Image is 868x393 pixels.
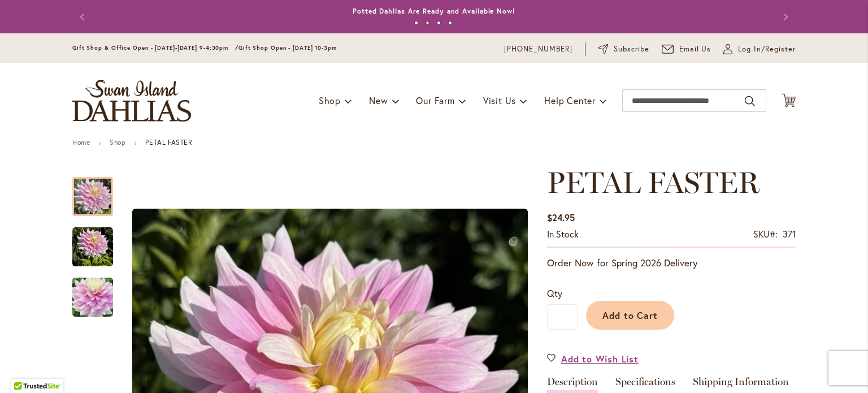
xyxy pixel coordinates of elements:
strong: SKU [753,228,778,240]
span: Add to Cart [602,309,658,321]
a: Home [72,138,90,146]
iframe: Launch Accessibility Center [8,353,40,385]
a: Specifications [615,377,675,393]
button: 2 of 4 [426,21,429,25]
strong: PETAL FASTER [145,138,192,146]
span: Gift Shop & Office Open - [DATE]-[DATE] 9-4:30pm / [72,44,238,51]
span: PETAL FASTER [547,165,759,200]
span: Our Farm [416,94,454,106]
button: 1 of 4 [414,21,418,25]
img: PETAL FASTER [72,227,113,267]
a: Log In/Register [723,44,796,55]
div: PETAL FASTER [72,166,124,216]
div: PETAL FASTER [72,216,124,266]
a: Email Us [662,44,711,55]
a: Shipping Information [693,377,789,393]
span: Email Us [679,44,711,55]
img: Petal Faster [72,270,113,325]
span: Shop [319,94,341,106]
button: Previous [72,6,95,28]
button: 3 of 4 [437,21,441,25]
span: New [369,94,388,106]
div: 371 [783,228,796,241]
span: Visit Us [483,94,516,106]
button: 4 of 4 [448,21,452,25]
div: Petal Faster [72,266,113,317]
button: Next [773,6,796,28]
span: Log In/Register [738,44,796,55]
a: Subscribe [598,44,649,55]
a: Add to Wish List [547,352,639,365]
span: $24.95 [547,211,575,223]
a: store logo [72,80,191,122]
span: Add to Wish List [561,352,639,365]
span: Gift Shop Open - [DATE] 10-3pm [238,44,337,51]
a: Potted Dahlias Are Ready and Available Now! [353,7,515,15]
span: In stock [547,228,579,240]
a: [PHONE_NUMBER] [504,44,572,55]
a: Description [547,377,598,393]
p: Order Now for Spring 2026 Delivery [547,256,796,270]
button: Add to Cart [586,301,674,330]
a: Shop [110,138,125,146]
span: Help Center [544,94,596,106]
div: Availability [547,228,579,241]
span: Subscribe [614,44,649,55]
span: Qty [547,287,562,299]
